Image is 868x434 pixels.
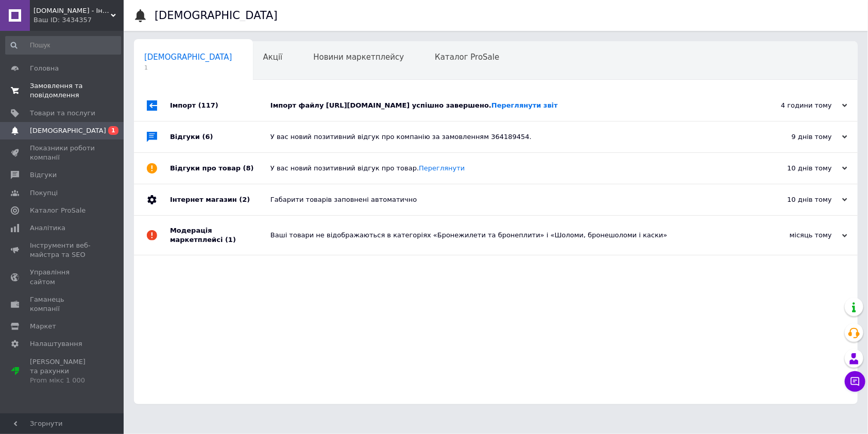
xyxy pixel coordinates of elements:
[144,53,232,62] span: [DEMOGRAPHIC_DATA]
[744,195,847,204] div: 10 днів тому
[30,206,86,215] span: Каталог ProSale
[155,9,278,22] h1: [DEMOGRAPHIC_DATA]
[30,144,95,162] span: Показники роботи компанії
[33,15,124,25] div: Ваш ID: 3434357
[744,231,847,240] div: місяць тому
[270,164,744,173] div: У вас новий позитивний відгук про товар.
[270,195,744,204] div: Габарити товарів заповнені автоматично
[170,216,270,255] div: Модерація маркетплейсі
[170,121,270,152] div: Відгуки
[30,223,65,233] span: Аналітика
[270,101,744,110] div: Імпорт файлу [URL][DOMAIN_NAME] успішно завершено.
[239,196,250,203] span: (2)
[30,241,95,259] span: Інструменти веб-майстра та SEO
[170,90,270,121] div: Імпорт
[170,184,270,215] div: Інтернет магазин
[30,109,95,118] span: Товари та послуги
[33,6,111,15] span: 15k.shop - Інтернет магазин для туризму, відпочинку та спорядження !
[435,53,499,62] span: Каталог ProSale
[144,64,232,72] span: 1
[845,371,865,392] button: Чат з покупцем
[30,188,58,198] span: Покупці
[313,53,404,62] span: Новини маркетплейсу
[263,53,283,62] span: Акції
[744,101,847,110] div: 4 години тому
[30,81,95,100] span: Замовлення та повідомлення
[5,36,121,55] input: Пошук
[270,231,744,240] div: Ваші товари не відображаються в категоріях «Бронежилети та бронеплити» і «Шоломи, бронешоломи і к...
[170,153,270,184] div: Відгуки про товар
[30,357,95,386] span: [PERSON_NAME] та рахунки
[30,376,95,385] div: Prom мікс 1 000
[30,64,59,73] span: Головна
[419,164,465,172] a: Переглянути
[270,132,744,142] div: У вас новий позитивний відгук про компанію за замовленням 364189454.
[243,164,254,172] span: (8)
[491,101,558,109] a: Переглянути звіт
[30,295,95,314] span: Гаманець компанії
[744,132,847,142] div: 9 днів тому
[30,339,82,349] span: Налаштування
[225,236,236,244] span: (1)
[198,101,218,109] span: (117)
[108,126,118,135] span: 1
[30,322,56,331] span: Маркет
[30,126,106,135] span: [DEMOGRAPHIC_DATA]
[30,268,95,286] span: Управління сайтом
[744,164,847,173] div: 10 днів тому
[202,133,213,141] span: (6)
[30,170,57,180] span: Відгуки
